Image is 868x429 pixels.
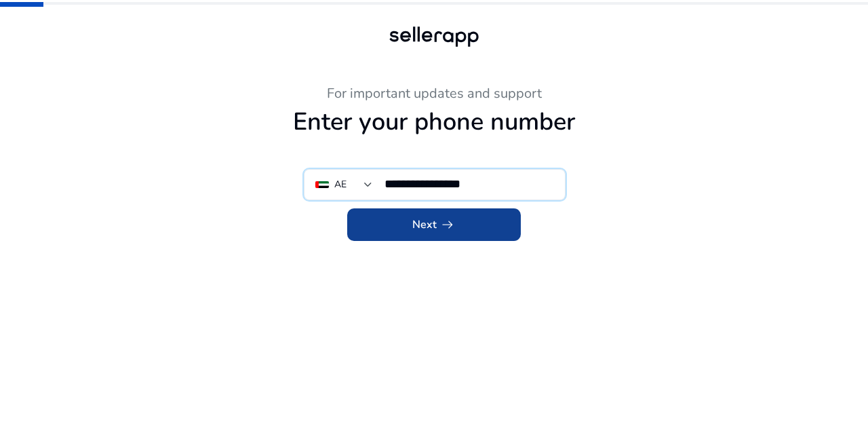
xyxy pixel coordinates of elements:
span: Next [412,217,456,233]
div: AE [334,177,347,192]
h1: Enter your phone number [61,107,807,136]
h3: For important updates and support [61,86,807,102]
button: Nextarrow_right_alt [347,208,521,241]
span: arrow_right_alt [439,217,456,233]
